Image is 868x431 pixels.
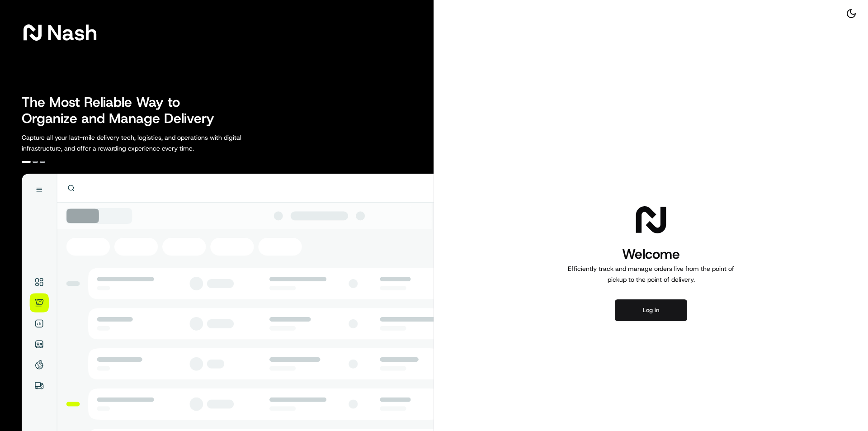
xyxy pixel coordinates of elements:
button: Log in [615,299,687,321]
p: Efficiently track and manage orders live from the point of pickup to the point of delivery. [564,263,738,285]
h1: Welcome [564,245,738,263]
p: Capture all your last-mile delivery tech, logistics, and operations with digital infrastructure, ... [22,132,282,154]
h2: The Most Reliable Way to Organize and Manage Delivery [22,94,224,127]
span: Nash [47,24,97,42]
